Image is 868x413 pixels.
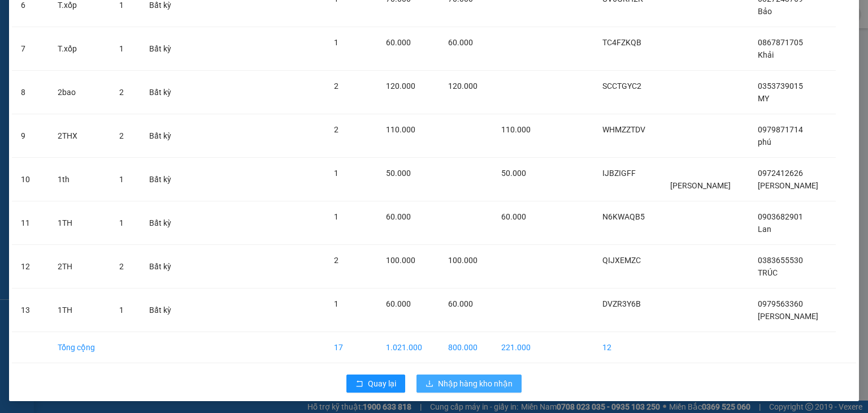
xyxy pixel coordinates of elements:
span: 0979563360 [758,299,803,308]
td: Bất kỳ [140,114,185,158]
span: [PERSON_NAME] [758,312,818,321]
span: SCCTGYC2 [602,81,641,91]
span: Khải [758,50,774,59]
td: Bất kỳ [140,71,185,114]
span: TRÚC [758,268,778,277]
td: T.xốp [49,27,110,71]
span: [PERSON_NAME] [758,181,818,190]
span: 100.000 [386,256,415,265]
span: 2 [334,125,338,134]
span: phú [758,137,771,147]
td: 9 [12,114,49,158]
td: 13 [12,289,49,332]
span: 0903682901 [758,212,803,221]
span: WHMZZTDV [602,125,645,134]
span: 60.000 [448,38,473,47]
span: 1 [119,306,124,315]
span: 0383655530 [758,256,803,265]
span: 2 [334,256,338,265]
button: downloadNhập hàng kho nhận [416,375,522,393]
span: [PERSON_NAME] [670,181,731,190]
span: 50.000 [501,169,526,178]
td: 8 [12,71,49,114]
td: Bất kỳ [140,158,185,201]
span: 1 [119,44,124,53]
span: 2 [119,88,124,97]
span: 0353739015 [758,81,803,91]
span: 1 [119,1,124,10]
span: 1 [334,38,338,47]
span: 60.000 [386,299,411,308]
span: 0972412626 [758,169,803,178]
span: DVZR3Y6B [602,299,641,308]
span: 60.000 [448,299,473,308]
td: 7 [12,27,49,71]
td: 1.021.000 [377,332,439,363]
td: 800.000 [439,332,492,363]
td: 17 [325,332,377,363]
span: 0979871714 [758,125,803,134]
td: 2TH [49,245,110,289]
td: Bất kỳ [140,201,185,245]
span: Lan [758,225,771,234]
span: TC4FZKQB [602,38,641,47]
span: 1 [334,169,338,178]
button: rollbackQuay lại [346,375,405,393]
span: 100.000 [448,256,478,265]
td: 12 [593,332,661,363]
span: 120.000 [448,81,478,91]
span: 110.000 [501,125,531,134]
span: rollback [355,380,363,389]
span: Quay lại [368,377,396,390]
td: 221.000 [492,332,545,363]
span: 2 [334,81,338,91]
span: MY [758,94,769,103]
span: QIJXEMZC [602,256,641,265]
span: 2 [119,262,124,271]
span: 50.000 [386,169,411,178]
td: 1TH [49,201,110,245]
td: Tổng cộng [49,332,110,363]
td: 1th [49,158,110,201]
span: 0867871705 [758,38,803,47]
td: 10 [12,158,49,201]
span: 120.000 [386,81,415,91]
span: 110.000 [386,125,415,134]
span: 60.000 [386,212,411,221]
span: 60.000 [501,212,526,221]
td: 11 [12,201,49,245]
span: 1 [334,299,338,308]
span: Bảo [758,7,772,16]
span: 2 [119,131,124,140]
span: N6KWAQB5 [602,212,645,221]
span: download [426,380,433,389]
td: Bất kỳ [140,245,185,289]
span: 1 [334,212,338,221]
span: 1 [119,218,124,227]
td: 2THX [49,114,110,158]
span: 1 [119,175,124,184]
td: Bất kỳ [140,289,185,332]
td: 2bao [49,71,110,114]
td: 1TH [49,289,110,332]
span: Nhập hàng kho nhận [438,377,513,390]
td: Bất kỳ [140,27,185,71]
span: IJBZIGFF [602,169,636,178]
td: 12 [12,245,49,289]
span: 60.000 [386,38,411,47]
